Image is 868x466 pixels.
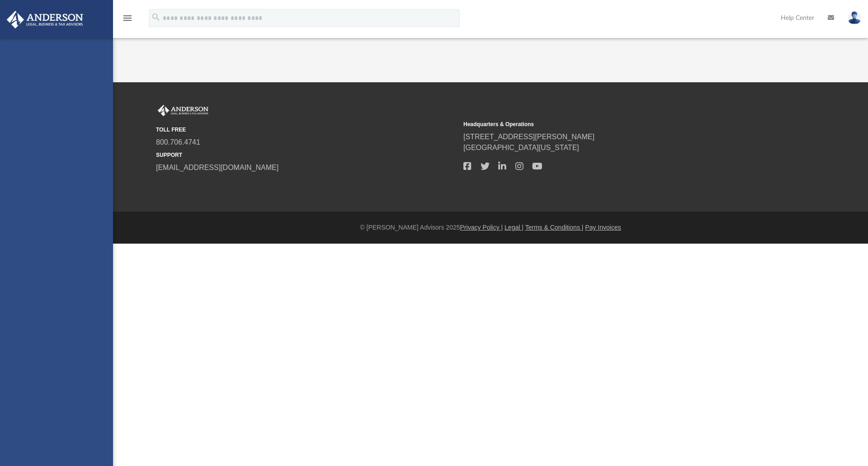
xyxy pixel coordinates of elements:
img: User Pic [848,11,861,24]
a: [STREET_ADDRESS][PERSON_NAME] [463,133,594,141]
img: Anderson Advisors Platinum Portal [156,105,210,117]
a: Legal | [505,224,524,231]
a: [GEOGRAPHIC_DATA][US_STATE] [463,144,579,151]
a: Privacy Policy | [460,224,503,231]
a: [EMAIL_ADDRESS][DOMAIN_NAME] [156,164,278,171]
a: 800.706.4741 [156,138,200,146]
a: Pay Invoices [585,224,621,231]
div: © [PERSON_NAME] Advisors 2025 [113,223,868,232]
img: Anderson Advisors Platinum Portal [4,11,86,28]
small: Headquarters & Operations [463,120,764,128]
i: menu [122,13,133,24]
a: menu [122,17,133,24]
i: search [151,12,161,22]
small: TOLL FREE [156,126,457,134]
a: Terms & Conditions | [525,224,584,231]
small: SUPPORT [156,151,457,159]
